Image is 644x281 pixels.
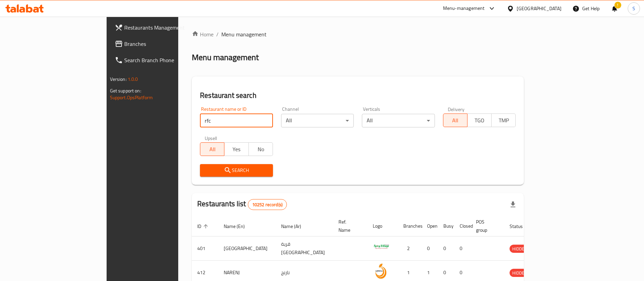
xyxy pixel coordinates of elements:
img: NARENJ [373,263,390,280]
a: Branches [109,36,214,52]
span: S [632,5,635,12]
div: HIDDEN [510,245,530,253]
td: 0 [438,236,454,261]
span: Search [205,166,268,175]
span: 1.0.0 [128,75,138,84]
th: Busy [438,216,454,236]
button: TMP [491,113,516,127]
th: Closed [454,216,471,236]
th: Open [422,216,438,236]
td: 2 [398,236,422,261]
div: All [281,114,354,127]
span: All [203,144,222,154]
td: 0 [422,236,438,261]
span: TMP [494,116,513,125]
span: Branches [124,40,209,48]
span: ID [197,222,210,230]
button: TGO [467,113,492,127]
a: Search Branch Phone [109,52,214,68]
a: Restaurants Management [109,19,214,36]
li: / [216,30,219,38]
nav: breadcrumb [192,30,524,38]
button: No [249,142,273,156]
span: No [252,144,270,154]
td: [GEOGRAPHIC_DATA] [218,236,276,261]
span: Status [510,222,532,230]
span: Get support on: [110,86,141,95]
span: Search Branch Phone [124,56,209,64]
span: Version: [110,75,127,84]
h2: Restaurant search [200,90,516,101]
h2: Restaurants list [197,199,287,210]
button: All [200,142,224,156]
span: Menu management [221,30,266,38]
button: Yes [224,142,249,156]
span: HIDDEN [510,269,530,277]
label: Delivery [448,107,465,111]
a: Support.OpsPlatform [110,93,153,102]
span: All [446,116,465,125]
span: Ref. Name [338,218,359,234]
input: Search for restaurant name or ID.. [200,114,273,127]
div: All [362,114,435,127]
span: 10252 record(s) [248,201,287,208]
div: Menu-management [443,4,485,13]
button: All [443,113,467,127]
button: Search [200,164,273,177]
span: Name (Ar) [281,222,310,230]
span: HIDDEN [510,245,530,253]
span: Name (En) [224,222,254,230]
label: Upsell [205,136,217,140]
td: 0 [454,236,471,261]
div: [GEOGRAPHIC_DATA] [517,5,562,12]
th: Branches [398,216,422,236]
span: POS group [476,218,496,234]
div: Export file [505,196,521,213]
span: Restaurants Management [124,23,209,32]
h2: Menu management [192,52,259,63]
th: Logo [367,216,398,236]
div: Total records count [248,199,287,210]
td: قرية [GEOGRAPHIC_DATA] [276,236,333,261]
span: Yes [227,144,246,154]
img: Spicy Village [373,239,390,256]
span: TGO [470,116,489,125]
